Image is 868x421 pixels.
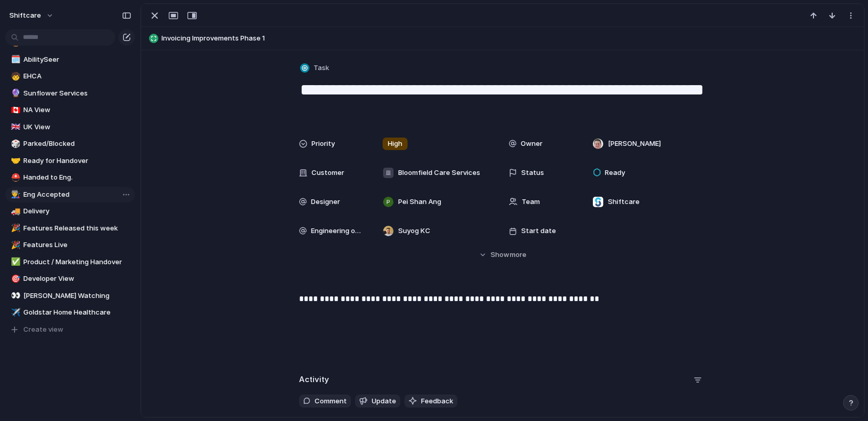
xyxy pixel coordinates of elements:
div: 👨‍🏭 [11,188,18,200]
button: 🎉 [9,223,20,234]
a: 🎉Features Released this week [5,221,135,236]
div: 🔮 [11,87,18,99]
div: 🤝Ready for Handover [5,153,135,169]
span: Goldstar Home Healthcare [23,307,131,318]
div: 🚚 [11,206,18,218]
button: 🗓️ [9,55,20,65]
a: 🚚Delivery [5,203,135,219]
span: Team [522,197,540,207]
div: 🎉 [11,222,18,234]
div: 🧒 [11,71,18,83]
a: ✈️Goldstar Home Healthcare [5,305,135,320]
button: 👨‍🏭 [9,189,20,200]
span: Ready for Handover [23,156,131,166]
h2: Activity [299,374,329,386]
a: 👀[PERSON_NAME] Watching [5,288,135,304]
button: 🧒 [9,71,20,82]
span: Customer [311,168,344,178]
button: 🇨🇦 [9,105,20,115]
span: AbilitySeer [23,55,131,65]
button: 🎉 [9,240,20,250]
span: EHCA [23,71,131,82]
span: Product / Marketing Handover [23,257,131,267]
a: 🎯Developer View [5,271,135,287]
span: Update [372,396,396,406]
span: Shiftcare [608,197,640,207]
button: Showmore [299,246,706,264]
span: Ready [605,168,625,178]
span: Eng Accepted [23,189,131,200]
div: ✅ [11,256,18,268]
span: Parked/Blocked [23,139,131,149]
button: 👀 [9,291,20,301]
div: 🇨🇦 [11,104,18,116]
span: Owner [521,139,542,149]
span: Suyog KC [398,226,430,236]
a: 🇨🇦NA View [5,102,135,118]
a: 👨‍🏭Eng Accepted [5,187,135,202]
div: 🎲 [11,138,18,150]
button: 🚚 [9,206,20,216]
button: 🔮 [9,37,20,48]
button: ⛑️ [9,172,20,183]
button: 🤝 [9,156,20,166]
button: Task [298,61,332,76]
span: Start date [521,226,556,236]
a: ⛑️Handed to Eng. [5,170,135,185]
button: Create view [5,322,135,337]
div: 👀 [11,290,18,302]
span: Pei Shan Ang [398,197,441,207]
a: 🔮Sunflower Services [5,86,135,101]
span: Designer [311,197,340,207]
span: Task [314,63,329,73]
div: ⛑️ [11,172,18,184]
div: 🎉 [11,239,18,251]
span: Show [491,250,509,260]
button: Update [355,395,400,408]
button: 🇬🇧 [9,122,20,132]
span: Developer View [23,274,131,284]
span: Create view [23,324,63,335]
a: 🎉Features Live [5,237,135,253]
div: 🎯 [11,273,18,285]
a: 🧒EHCA [5,69,135,84]
span: Invoicing Improvements Phase 1 [161,33,859,44]
button: 🎲 [9,139,20,149]
a: ✅Product / Marketing Handover [5,254,135,270]
span: [PERSON_NAME] Watching [23,291,131,301]
button: Feedback [404,395,457,408]
span: Delivery [23,206,131,216]
span: Features Released this week [23,223,131,234]
span: Engineering owner [311,226,365,236]
button: Comment [299,395,351,408]
span: more [510,250,526,260]
span: Handed to Eng. [23,172,131,183]
div: 🤝 [11,155,18,167]
span: Features Live [23,240,131,250]
button: ✅ [9,257,20,267]
a: 🇬🇧UK View [5,119,135,135]
button: shiftcare [5,7,59,24]
div: ✈️ [11,307,18,319]
span: Feedback [421,396,453,406]
span: Sunflower Services [23,88,131,99]
a: 🎲Parked/Blocked [5,136,135,152]
span: NA View [23,105,131,115]
button: 🎯 [9,274,20,284]
span: shiftcare [9,10,41,21]
a: 🗓️AbilitySeer [5,52,135,67]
